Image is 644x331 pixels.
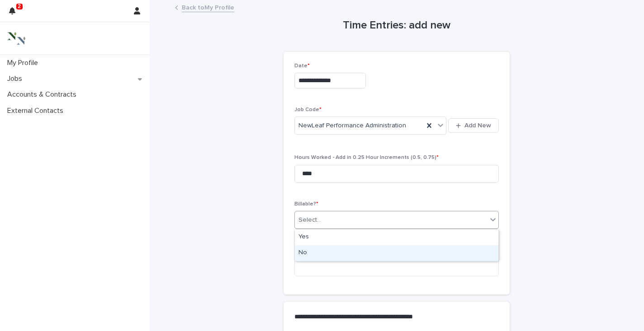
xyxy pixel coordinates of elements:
[4,59,45,67] p: My Profile
[298,121,406,131] span: NewLeaf Performance Administration
[9,5,21,22] div: 2
[294,107,322,112] span: Job Code
[295,245,498,261] div: No
[4,90,84,99] p: Accounts & Contracts
[464,122,491,129] span: Add New
[7,29,25,47] img: 3bAFpBnQQY6ys9Fa9hsD
[4,107,71,115] p: External Contacts
[182,2,234,12] a: Back toMy Profile
[295,229,498,245] div: Yes
[298,215,321,225] div: Select...
[4,75,29,83] p: Jobs
[18,3,21,9] p: 2
[294,155,439,160] span: Hours Worked - Add in 0.25 Hour Increments (0.5, 0.75)
[284,19,510,32] h1: Time Entries: add new
[294,201,318,207] span: Billable?
[448,118,499,133] button: Add New
[294,63,310,69] span: Date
